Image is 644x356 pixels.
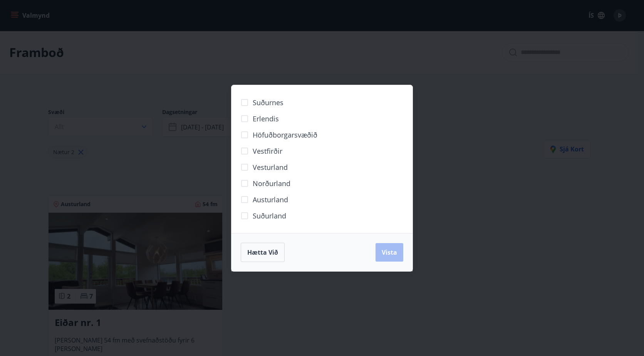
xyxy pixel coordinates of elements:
span: Vestfirðir [253,146,282,156]
span: Austurland [253,195,288,205]
button: Hætta við [241,243,285,262]
span: Erlendis [253,114,279,124]
span: Suðurnes [253,97,283,107]
span: Vesturland [253,162,288,172]
span: Höfuðborgarsvæðið [253,130,317,140]
span: Norðurland [253,178,290,188]
span: Suðurland [253,211,286,221]
span: Hætta við [247,248,278,257]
